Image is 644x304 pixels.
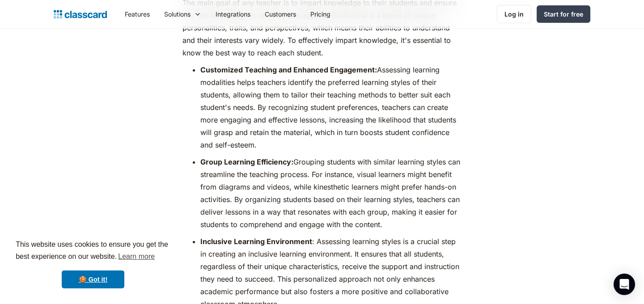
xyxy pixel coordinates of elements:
[258,4,303,24] a: Customers
[504,9,524,19] div: Log in
[62,270,124,288] a: dismiss cookie message
[118,4,157,24] a: Features
[200,157,293,166] strong: Group Learning Efficiency:
[157,4,208,24] div: Solutions
[200,63,461,151] li: Assessing learning modalities helps teachers identify the preferred learning styles of their stud...
[208,4,258,24] a: Integrations
[544,9,583,19] div: Start for free
[200,65,377,74] strong: Customized Teaching and Enhanced Engagement:
[200,156,461,231] li: Grouping students with similar learning styles can streamline the teaching process. For instance,...
[497,5,531,23] a: Log in
[54,8,107,21] a: Logo
[200,237,312,246] strong: Inclusive Learning Environment
[614,274,635,295] div: Open Intercom Messenger
[303,4,338,24] a: Pricing
[537,5,590,23] a: Start for free
[164,9,191,19] div: Solutions
[16,239,170,263] span: This website uses cookies to ensure you get the best experience on our website.
[7,231,179,297] div: cookieconsent
[117,250,156,263] a: learn more about cookies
